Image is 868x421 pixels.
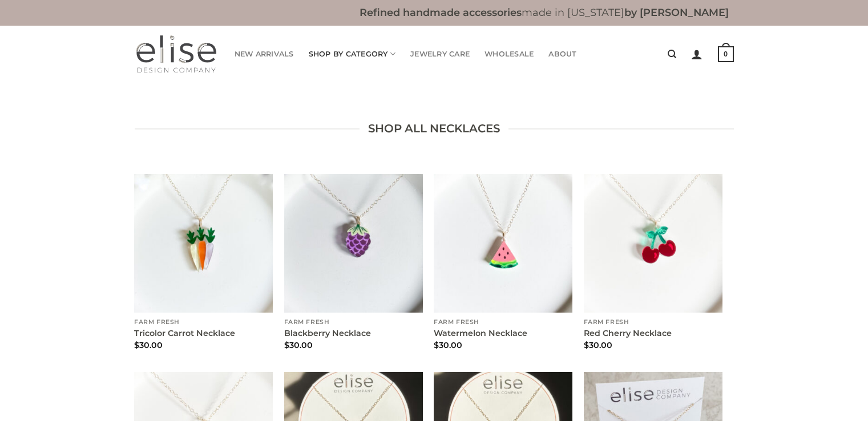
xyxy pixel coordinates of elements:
[485,43,534,66] a: Wholesale
[584,319,722,326] p: Farm Fresh
[134,328,235,339] a: Tricolor Carrot Necklace
[434,340,439,350] span: $
[134,340,139,350] span: $
[584,340,589,350] span: $
[309,43,396,66] a: Shop By Category
[284,328,371,339] a: Blackberry Necklace
[718,46,734,62] strong: 0
[584,328,672,339] a: Red Cherry Necklace
[360,6,522,18] b: Refined handmade accessories
[624,6,729,18] b: by [PERSON_NAME]
[718,38,734,70] a: 0
[235,43,294,66] a: New Arrivals
[134,174,273,313] a: Tricolor Carrot Necklace
[668,43,676,65] a: Search
[284,340,313,350] bdi: 30.00
[134,340,163,350] bdi: 30.00
[284,174,423,313] a: Blackberry Necklace
[368,120,500,138] span: Shop All Necklaces
[284,319,423,326] p: Farm Fresh
[410,43,470,66] a: Jewelry Care
[284,340,289,350] span: $
[134,319,273,326] p: Farm Fresh
[584,340,612,350] bdi: 30.00
[434,340,462,350] bdi: 30.00
[135,34,217,74] img: Elise Design Company
[360,6,729,18] b: made in [US_STATE]
[548,43,576,66] a: About
[434,174,572,313] a: Watermelon Necklace
[434,328,527,339] a: Watermelon Necklace
[584,174,722,313] a: Red Cherry Necklace
[434,319,572,326] p: Farm Fresh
